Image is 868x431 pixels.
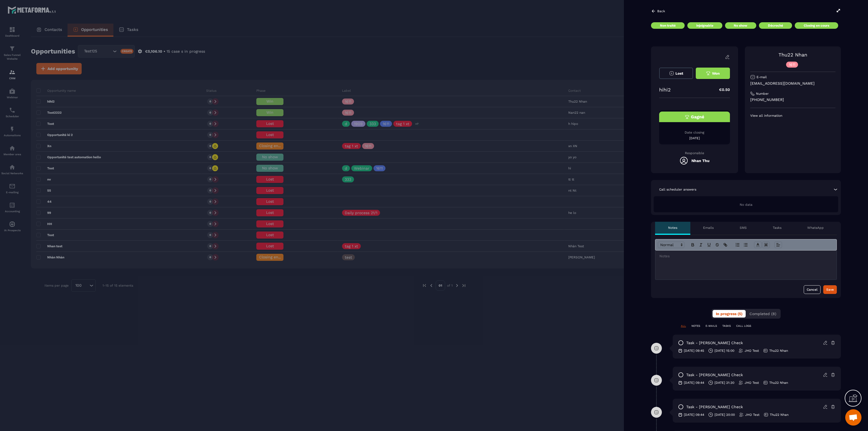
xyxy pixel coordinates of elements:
span: Completed (8) [749,312,776,316]
span: Lost [675,71,683,75]
button: Save [823,285,837,294]
p: Emails [703,226,714,230]
p: No show [734,23,747,28]
p: €0.50 [714,84,730,95]
p: JHO Test [745,381,759,385]
p: [PHONE_NUMBER] [750,97,835,102]
a: Thu22 Nhan [778,52,807,58]
p: Number [756,91,769,96]
p: TASKS [722,324,731,328]
p: task - [PERSON_NAME] check [686,404,743,410]
a: Mở cuộc trò chuyện [845,409,861,426]
p: [DATE] 21:30 [714,381,734,385]
div: Save [826,287,834,292]
p: [DATE] 09:44 [684,413,704,417]
p: Call scheduler answers [659,187,696,192]
p: Non traité [660,23,676,28]
p: [EMAIL_ADDRESS][DOMAIN_NAME] [750,81,835,86]
p: Tasks [773,226,781,230]
p: Date closing [659,130,730,135]
p: Responsible [659,151,730,155]
button: Completed (8) [746,310,780,318]
button: Cancel [804,285,821,294]
button: Lost [659,68,693,79]
p: JHO Test [745,348,759,353]
h5: Nhan Thu [691,159,710,163]
button: Won [696,68,730,79]
p: 1611 [789,63,795,66]
p: NOTES [691,324,700,328]
p: JHO Test [745,413,759,417]
p: View all information [750,113,835,118]
p: [DATE] 20:00 [714,413,735,417]
p: [DATE] [659,136,730,140]
p: ALL [681,324,686,328]
p: CALL LOGS [736,324,751,328]
p: task - [PERSON_NAME] check [686,372,743,378]
p: SMS [740,226,747,230]
span: Won [712,71,720,75]
p: Thu22 Nhan [769,381,788,385]
p: [DATE] 09:45 [684,348,704,353]
span: No data [740,203,752,207]
p: Notes [668,226,677,230]
span: In progress (5) [716,312,742,316]
p: injoignable [696,23,713,28]
p: task - [PERSON_NAME] check [686,340,743,346]
p: hihi2 [659,87,671,93]
p: Décroché [768,23,783,28]
p: Closing en cours [804,23,829,28]
p: [DATE] 09:44 [684,381,704,385]
p: [DATE] 15:00 [714,348,734,353]
p: Back [657,9,665,13]
p: E-MAILS [706,324,717,328]
p: Thu22 Nhan [770,413,789,417]
p: WhatsApp [807,226,824,230]
button: In progress (5) [713,310,746,318]
p: Thu22 Nhan [769,348,788,353]
p: E-mail [757,75,767,79]
span: Gagné [691,114,704,119]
